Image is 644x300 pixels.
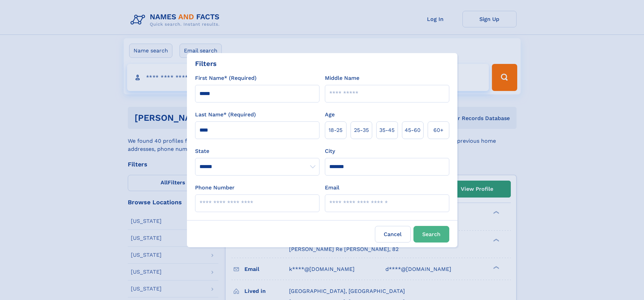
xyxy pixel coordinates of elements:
[329,126,342,134] span: 18‑25
[375,226,411,243] label: Cancel
[195,59,217,69] div: Filters
[379,126,395,134] span: 35‑45
[195,111,256,119] label: Last Name* (Required)
[413,226,449,243] button: Search
[405,126,421,134] span: 45‑60
[195,147,319,155] label: State
[195,74,257,82] label: First Name* (Required)
[195,184,235,192] label: Phone Number
[325,147,335,155] label: City
[325,74,359,82] label: Middle Name
[433,126,444,134] span: 60+
[325,184,339,192] label: Email
[354,126,369,134] span: 25‑35
[325,111,335,119] label: Age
